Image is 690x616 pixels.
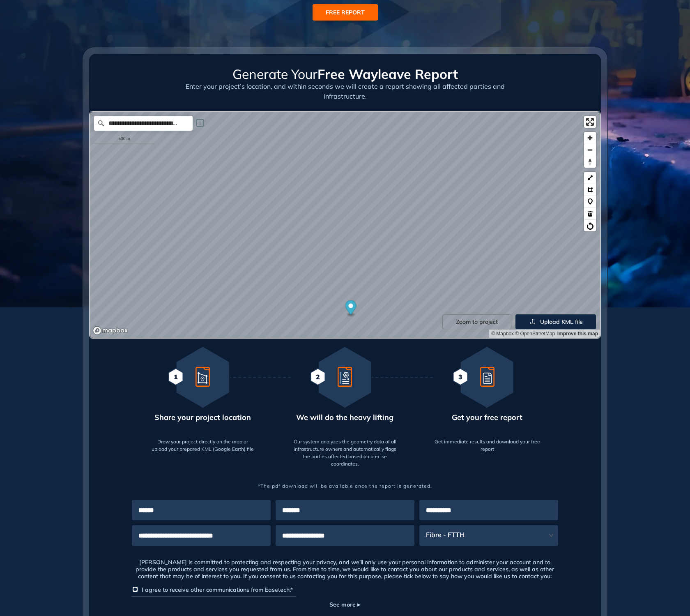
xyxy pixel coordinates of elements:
[317,66,458,82] span: Free Wayleave Report
[175,81,516,111] div: Enter your project’s location, and within seconds we will create a report showing all affected pa...
[584,116,596,128] button: Enter fullscreen
[456,318,498,325] span: Zoom to project
[515,331,555,337] a: OpenStreetMap
[326,8,365,17] span: FREE REPORT
[154,412,251,423] div: Share your project location
[584,196,596,208] button: Marker tool (m)
[142,586,293,593] span: I agree to receive other communications from Easetech.*
[90,112,600,338] canvas: Map
[94,135,154,143] div: 500 m
[132,473,558,490] div: *The pdf download will be available once the report is generated.
[232,66,317,82] span: Generate Your
[316,372,320,382] span: 2
[557,331,598,337] a: Improve this map
[92,326,129,335] a: Mapbox logo
[292,435,398,468] div: Our system analyzes the geometry data of all infrastructure owners and automatically flags the pa...
[491,331,514,337] a: Mapbox
[584,156,596,168] button: Reset bearing to north
[94,116,193,131] input: Search place...
[584,144,596,156] span: Zoom out
[345,300,356,317] div: Map marker
[584,144,596,156] button: Zoom out
[584,184,596,196] button: Polygon tool (p)
[329,600,360,609] button: See more ▸
[150,435,256,453] div: Draw your project directly on the map or upload your prepared KML (Google Earth) file
[452,412,522,423] div: Get your free report
[442,314,511,329] button: Zoom to project
[540,318,583,325] span: Upload KML file
[584,156,596,168] span: Reset bearing to north
[584,132,596,144] button: Zoom in
[174,372,178,382] span: 1
[296,412,393,423] div: We will do the heavy lifting
[584,172,596,184] button: LineString tool (l)
[584,208,596,219] button: Delete
[132,559,558,583] div: [PERSON_NAME] is committed to protecting and respecting your privacy, and we’ll only use your per...
[434,435,540,453] div: Get immediate results and download your free report
[515,314,596,329] button: Upload KML file
[313,4,378,21] button: FREE REPORT
[458,372,462,382] span: 3
[426,525,546,546] span: Fibre - FTTH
